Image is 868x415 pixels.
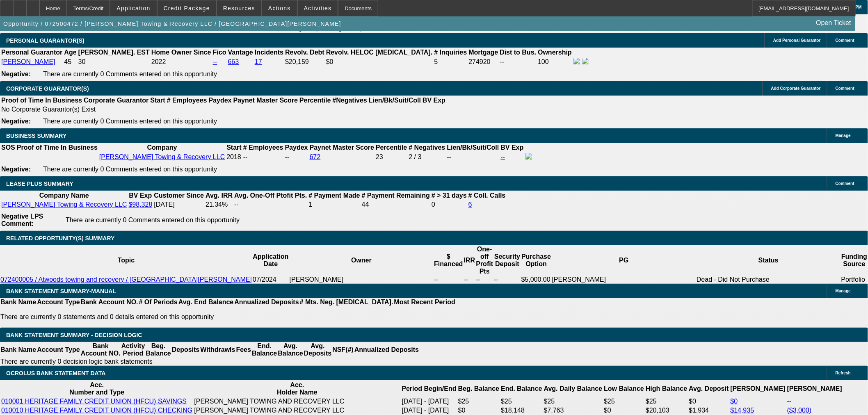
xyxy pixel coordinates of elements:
span: BUSINESS SUMMARY [6,132,66,139]
b: Personal Guarantor [1,49,62,56]
td: [DATE] - [DATE] [402,397,457,406]
span: CORPORATE GUARANTOR(S) [6,85,89,92]
b: Incidents [255,49,283,56]
b: #Negatives [333,97,368,104]
td: [PERSON_NAME] [552,276,697,284]
b: Paynet Master Score [310,144,374,151]
b: # Coll. Calls [468,192,506,199]
div: 23 [376,153,407,161]
a: 663 [228,58,239,65]
b: Revolv. Debt [285,49,324,56]
a: ($3,000) [787,407,812,414]
th: Acc. Holder Name [194,381,400,397]
th: Status [696,245,841,276]
span: OCROLUS BANK STATEMENT DATA [6,370,105,376]
td: 45 [64,57,77,66]
button: Actions [262,0,297,16]
td: $18,148 [500,406,542,415]
th: Beg. Balance [458,381,500,397]
b: # Payment Remaining [362,192,430,199]
td: -- [475,276,493,284]
td: No Corporate Guarantor(s) Exist [1,105,449,114]
button: Activities [298,0,338,16]
b: Company [147,144,177,151]
img: facebook-icon.png [525,153,532,160]
a: Open Ticket [813,16,854,30]
th: One-off Profit Pts [475,245,493,276]
th: Low Balance [603,381,644,397]
b: BV Exp [501,144,524,151]
td: [PERSON_NAME] [289,276,434,284]
th: # Of Periods [139,298,178,306]
span: There are currently 0 Comments entered on this opportunity [43,166,217,173]
b: Ownership [538,49,572,56]
a: 010001 HERITAGE FAMILY CREDIT UNION (HFCU) SAVINGS [1,398,187,405]
td: 1 [308,201,360,209]
th: High Balance [645,381,688,397]
b: Age [64,49,76,56]
td: $1,934 [689,406,729,415]
span: Credit Package [164,5,210,11]
th: Withdrawls [200,342,235,358]
a: -- [501,153,505,160]
td: $5,000.00 [521,276,552,284]
a: $0 [731,398,738,405]
span: Refresh [836,371,851,375]
td: 44 [361,201,430,209]
th: Avg. Deposit [689,381,729,397]
a: 010010 HERITAGE FAMILY CREDIT UNION (HFCU) CHECKING [1,407,192,414]
td: -- [234,201,307,209]
b: Negative: [1,71,31,78]
b: Start [226,144,241,151]
td: $0 [326,57,433,66]
b: Negative: [1,118,31,125]
button: Credit Package [158,0,216,16]
th: Application Date [252,245,289,276]
b: BV Exp [129,192,152,199]
td: 30 [78,57,150,66]
span: Activities [304,5,332,11]
b: # > 31 days [432,192,467,199]
b: Vantage [228,49,253,56]
div: 2 / 3 [409,153,445,161]
b: BV Exp [423,97,445,104]
th: SOS [1,144,16,152]
b: Percentile [376,144,407,151]
b: Mortgage [469,49,498,56]
b: Negative LPS Comment: [1,213,43,227]
td: 100 [537,57,572,66]
th: Acc. Number and Type [1,381,193,397]
span: -- [243,153,248,160]
td: [DATE] - [DATE] [402,406,457,415]
td: $0 [603,406,644,415]
a: $98,328 [128,201,152,208]
td: -- [285,153,308,162]
th: [PERSON_NAME] [787,381,843,397]
td: -- [447,153,500,162]
b: Avg. One-Off Ptofit Pts. [234,192,307,199]
span: There are currently 0 Comments entered on this opportunity [66,217,240,223]
a: 6 [468,201,472,208]
b: Fico [213,49,226,56]
th: PG [552,245,697,276]
img: linkedin-icon.png [582,58,589,64]
span: PERSONAL GUARANTOR(S) [6,37,85,44]
th: Proof of Time In Business [1,96,82,105]
th: Avg. End Balance [178,298,234,306]
th: NSF(#) [332,342,354,358]
span: LEASE PLUS SUMMARY [6,180,73,187]
b: Paynet Master Score [233,97,298,104]
a: [PERSON_NAME] Towing & Recovery LLC [99,153,225,160]
td: -- [494,276,521,284]
td: $0 [689,397,729,406]
th: Purchase Option [521,245,552,276]
span: 2022 [151,58,166,65]
a: 672 [310,153,321,160]
td: 2018 [226,153,242,162]
span: Manage [836,289,851,293]
span: Manage [836,133,851,138]
th: End. Balance [500,381,542,397]
span: There are currently 0 Comments entered on this opportunity [43,71,217,78]
b: Start [150,97,165,104]
th: Beg. Balance [145,342,171,358]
